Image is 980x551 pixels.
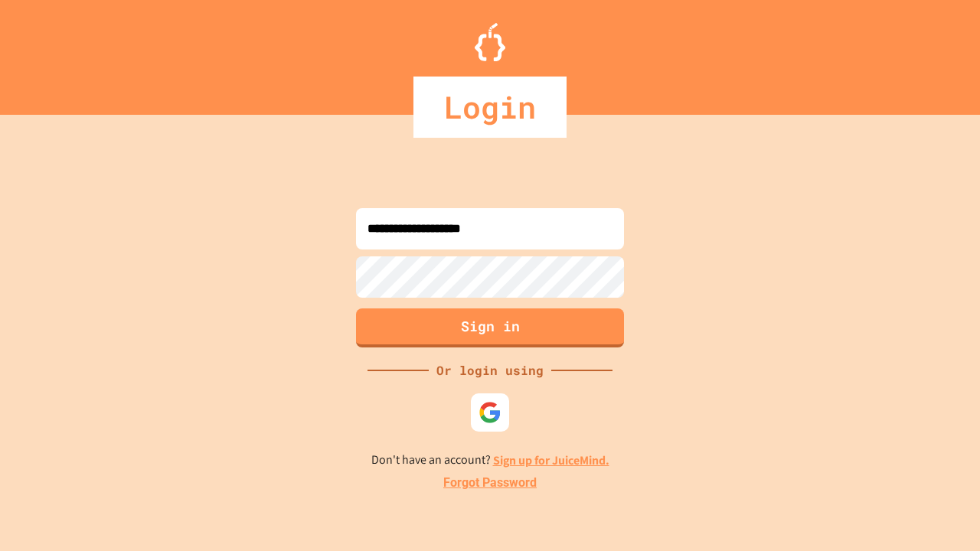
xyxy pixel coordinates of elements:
img: google-icon.svg [479,401,501,424]
button: Sign in [356,308,624,347]
a: Sign up for JuiceMind. [493,452,609,468]
img: Logo.svg [475,23,505,61]
div: Or login using [429,361,551,380]
p: Don't have an account? [371,451,609,470]
div: Login [413,77,567,138]
iframe: chat widget [916,490,965,536]
a: Forgot Password [443,474,537,492]
iframe: chat widget [853,423,965,488]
